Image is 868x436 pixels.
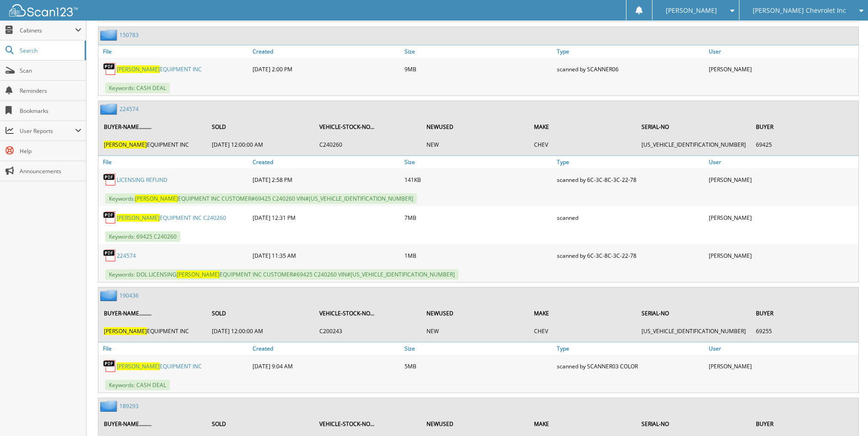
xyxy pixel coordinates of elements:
[104,141,147,149] span: [PERSON_NAME]
[250,246,402,265] div: [DATE] 11:35 AM
[402,60,554,78] div: 9MB
[315,415,421,433] th: VEHICLE-STOCK-NO...
[9,4,78,16] img: scan123-logo-white.svg
[706,208,858,227] div: [PERSON_NAME]
[402,357,554,375] div: 5MB
[20,47,80,54] span: Search
[555,170,706,189] div: scanned by 6C-3C-8C-3C-22-78
[422,415,528,433] th: NEWUSED
[315,117,421,136] th: VEHICLE-STOCK-NO...
[751,324,857,339] td: 69255
[751,415,857,433] th: BUYER
[103,173,117,186] img: PDF.png
[422,137,528,152] td: NEW
[555,156,706,168] a: Type
[250,342,402,355] a: Created
[529,117,636,136] th: MAKE
[119,292,139,299] a: 190436
[99,415,206,433] th: BUYER-NAME.........
[637,117,750,136] th: SERIAL-NO
[706,342,858,355] a: User
[706,357,858,375] div: [PERSON_NAME]
[103,359,117,373] img: PDF.png
[751,117,857,136] th: BUYER
[98,45,250,58] a: File
[706,246,858,265] div: [PERSON_NAME]
[250,170,402,189] div: [DATE] 2:58 PM
[250,60,402,78] div: [DATE] 2:00 PM
[20,107,81,115] span: Bookmarks
[117,252,136,260] a: 224574
[315,137,421,152] td: C240260
[555,342,706,355] a: Type
[100,290,119,301] img: folder2.png
[706,45,858,58] a: User
[103,249,117,262] img: PDF.png
[100,103,119,115] img: folder2.png
[555,357,706,375] div: scanned by SCANNER03 COLOR
[666,8,717,13] span: [PERSON_NAME]
[99,304,206,323] th: BUYER-NAME.........
[250,208,402,227] div: [DATE] 12:31 PM
[402,170,554,189] div: 141KB
[753,8,846,13] span: [PERSON_NAME] Chevrolet Inc
[20,67,81,74] span: Scan
[529,137,636,152] td: CHEV
[422,324,528,339] td: NEW
[637,304,750,323] th: SERIAL-NO
[207,304,314,323] th: SOLD
[250,357,402,375] div: [DATE] 9:04 AM
[250,45,402,58] a: Created
[207,117,314,136] th: SOLD
[99,324,206,339] td: EQUIPMENT INC
[207,324,314,339] td: [DATE] 12:00:00 AM
[20,27,75,34] span: Cabinets
[315,304,421,323] th: VEHICLE-STOCK-NO...
[207,415,314,433] th: SOLD
[117,65,160,73] span: [PERSON_NAME]
[402,45,554,58] a: Size
[706,60,858,78] div: [PERSON_NAME]
[422,304,528,323] th: NEWUSED
[119,105,139,113] a: 224574
[555,208,706,227] div: scanned
[706,170,858,189] div: [PERSON_NAME]
[105,231,180,242] span: Keywords: 69425 C240260
[555,60,706,78] div: scanned by SCANNER06
[751,304,857,323] th: BUYER
[555,45,706,58] a: Type
[751,137,857,152] td: 69425
[117,214,160,222] span: [PERSON_NAME]
[119,31,139,39] a: 150783
[637,415,750,433] th: SERIAL-NO
[250,156,402,168] a: Created
[422,117,528,136] th: NEWUSED
[117,176,167,184] a: LICENSING REFUND
[20,167,81,175] span: Announcements
[529,324,636,339] td: CHEV
[402,342,554,355] a: Size
[402,246,554,265] div: 1MB
[315,324,421,339] td: C200243
[119,402,139,410] a: 189293
[20,87,81,95] span: Reminders
[20,147,81,155] span: Help
[402,208,554,227] div: 7MB
[100,400,119,412] img: folder2.png
[637,137,750,152] td: [US_VEHICLE_IDENTIFICATION_NUMBER]
[100,29,119,41] img: folder2.png
[555,246,706,265] div: scanned by 6C-3C-8C-3C-22-78
[207,137,314,152] td: [DATE] 12:00:00 AM
[103,211,117,224] img: PDF.png
[105,269,458,280] span: Keywords: DOL LICENSING EQUIPMENT INC CUSTOMER#69425 C240260 VIN#[US_VEHICLE_IDENTIFICATION_NUMBER]
[99,117,206,136] th: BUYER-NAME.........
[105,380,170,390] span: Keywords: CASH DEAL
[706,156,858,168] a: User
[117,65,202,73] a: [PERSON_NAME]EQUIPMENT INC
[117,214,226,222] a: [PERSON_NAME]EQUIPMENT INC C240260
[637,324,750,339] td: [US_VEHICLE_IDENTIFICATION_NUMBER]
[98,156,250,168] a: File
[177,271,220,278] span: [PERSON_NAME]
[402,156,554,168] a: Size
[20,127,75,135] span: User Reports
